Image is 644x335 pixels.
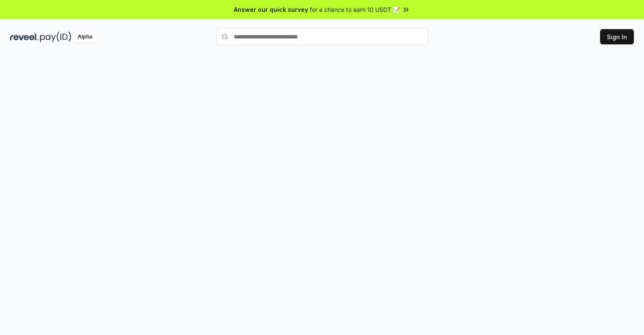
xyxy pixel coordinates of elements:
[73,32,97,42] div: Alpha
[40,32,71,42] img: pay_id
[10,32,38,42] img: reveel_dark
[310,5,400,14] span: for a chance to earn 10 USDT 📝
[600,29,634,44] button: Sign In
[234,5,308,14] span: Answer our quick survey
